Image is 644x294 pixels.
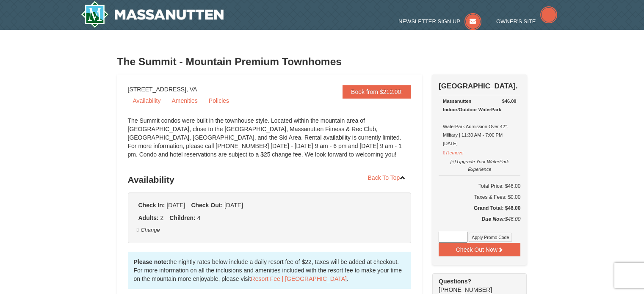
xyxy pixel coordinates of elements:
button: Change [136,225,160,235]
strong: Adults: [138,214,159,221]
strong: Children: [169,214,195,221]
strong: Please note: [134,258,169,265]
h3: The Summit - Mountain Premium Townhomes [117,53,527,70]
strong: [GEOGRAPHIC_DATA]. [439,82,517,90]
div: Massanutten Indoor/Outdoor WaterPark [443,97,516,114]
div: Taxes & Fees: $0.00 [439,193,520,201]
a: Newsletter Sign Up [398,18,481,25]
a: Policies [204,94,234,107]
div: the nightly rates below include a daily resort fee of $22, taxes will be added at checkout. For m... [128,252,412,289]
span: Owner's Site [496,18,536,25]
span: [DATE] [166,202,185,209]
a: Amenities [166,94,202,107]
strong: $46.00 [502,97,517,105]
strong: Questions? [439,278,471,285]
h5: Grand Total: $46.00 [439,204,520,212]
span: 2 [160,214,164,221]
span: Newsletter Sign Up [398,18,460,25]
a: Resort Fee | [GEOGRAPHIC_DATA] [251,275,347,282]
a: Owner's Site [496,18,557,25]
a: Book from $212.00! [343,85,411,99]
img: Massanutten Resort Logo [81,1,224,28]
div: WaterPark Admission Over 42"- Military | 11:30 AM - 7:00 PM [DATE] [443,97,516,148]
span: [DATE] [224,202,243,209]
h3: Availability [128,171,412,188]
strong: Due Now: [481,216,505,222]
span: 4 [197,214,201,221]
h6: Total Price: $46.00 [439,182,520,190]
button: Apply Promo Code [469,233,512,242]
a: Availability [128,94,166,107]
button: [+] Upgrade Your WaterPark Experience [443,155,516,173]
span: [PHONE_NUMBER] [439,277,511,293]
strong: Check Out: [191,202,223,209]
button: Check Out Now [439,243,520,256]
div: $46.00 [439,215,520,232]
a: Massanutten Resort [81,1,224,28]
button: Remove [443,146,464,157]
a: Back To Top [362,171,412,184]
div: The Summit condos were built in the townhouse style. Located within the mountain area of [GEOGRAP... [128,116,412,167]
strong: Check In: [138,202,165,209]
